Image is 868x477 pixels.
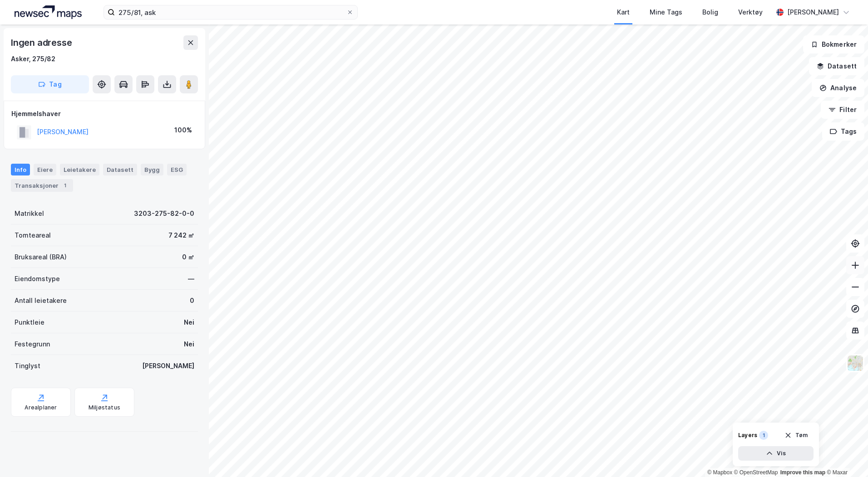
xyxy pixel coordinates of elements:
a: OpenStreetMap [734,469,778,476]
div: Hjemmelshaver [11,108,197,119]
div: Kart [617,7,630,18]
button: Datasett [809,57,864,75]
button: Tag [11,75,89,93]
div: 100% [174,125,192,136]
div: ESG [167,164,187,175]
div: Transaksjoner [11,179,73,192]
div: Eiendomstype [15,273,60,284]
div: 0 [190,295,194,306]
div: [PERSON_NAME] [787,7,839,18]
div: Info [11,164,30,175]
div: Datasett [103,164,137,175]
button: Analyse [812,79,864,97]
img: logo.a4113a55bc3d86da70a041830d287a7e.svg [15,5,82,19]
div: Arealplaner [25,404,57,411]
div: Eiere [34,164,56,175]
iframe: Chat Widget [823,433,868,477]
div: Matrikkel [15,208,44,219]
div: 3203-275-82-0-0 [134,208,194,219]
div: Ingen adresse [11,35,74,50]
div: Antall leietakere [15,295,67,306]
button: Vis [738,446,814,461]
div: Miljøstatus [89,404,120,411]
div: Bygg [141,164,163,175]
div: 1 [60,181,69,190]
div: Tinglyst [15,360,40,371]
div: [PERSON_NAME] [142,360,194,371]
div: Bruksareal (BRA) [15,252,67,263]
div: 0 ㎡ [182,252,194,263]
div: Punktleie [15,317,44,328]
button: Tøm [779,428,814,443]
div: 7 242 ㎡ [168,230,194,241]
a: Mapbox [707,469,732,476]
div: Layers [738,432,757,439]
div: Mine Tags [650,7,682,18]
div: Verktøy [738,7,763,18]
button: Tags [822,122,864,141]
div: — [188,273,194,284]
div: Nei [184,339,194,350]
div: Nei [184,317,194,328]
div: 1 [759,431,768,440]
div: Bolig [702,7,718,18]
div: Tomteareal [15,230,51,241]
div: Asker, 275/82 [11,54,55,64]
input: Søk på adresse, matrikkel, gårdeiere, leietakere eller personer [115,5,346,19]
button: Filter [821,101,864,119]
div: Festegrunn [15,339,50,350]
div: Kontrollprogram for chat [823,433,868,477]
div: Leietakere [60,164,99,175]
button: Bokmerker [803,35,864,54]
a: Improve this map [780,469,825,476]
img: Z [847,355,864,372]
